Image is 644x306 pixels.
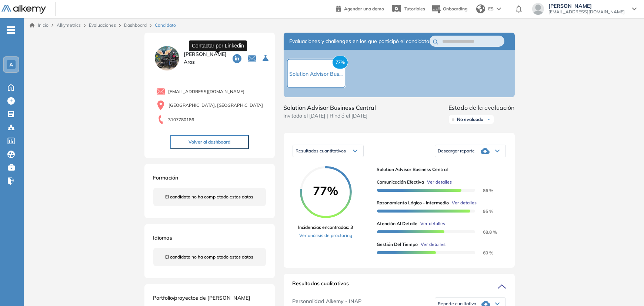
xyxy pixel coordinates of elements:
[476,4,485,13] img: world
[404,6,425,11] span: Tutoriales
[284,112,376,120] span: Invitado el [DATE] | Rindió el [DATE]
[418,220,446,227] button: Ver detalles
[377,241,418,248] span: Gestión del Tiempo
[298,224,353,231] span: Incidencias encontradas: 3
[168,102,263,109] span: [GEOGRAPHIC_DATA], [GEOGRAPHIC_DATA]
[89,22,116,28] a: Evaluaciones
[474,188,493,193] span: 86 %
[168,88,245,95] span: [EMAIL_ADDRESS][DOMAIN_NAME]
[377,220,418,227] span: Atención al detalle
[1,5,46,14] img: Logo
[424,179,452,185] button: Ver detalles
[431,1,467,17] button: Onboarding
[166,254,254,260] span: El candidato no ha completado estos datos
[184,50,227,66] span: [PERSON_NAME] Aros
[452,200,477,206] span: Ver detalles
[438,148,475,154] span: Descargar reporte
[170,135,249,149] button: Volver al dashboard
[487,117,491,122] img: Ícono de flecha
[421,220,446,227] span: Ver detalles
[260,52,273,65] button: Seleccione la evaluación activa
[377,179,424,185] span: Comunicación Efectiva
[443,6,467,11] span: Onboarding
[153,295,251,301] span: Portfolio/proyectos de [PERSON_NAME]
[300,185,352,197] span: 77%
[488,6,494,12] span: ES
[421,241,446,248] span: Ver detalles
[377,166,500,173] span: Solution Advisor Business Central
[344,6,384,11] span: Agendar una demo
[474,208,493,214] span: 95 %
[548,3,625,9] span: [PERSON_NAME]
[189,40,247,51] div: Contactar por Linkedin
[377,200,449,206] span: Razonamiento Lógico - Intermedio
[153,234,173,241] span: Idiomas
[474,229,497,235] span: 68.8 %
[155,22,176,29] span: Candidato
[427,179,452,185] span: Ver detalles
[284,103,376,112] span: Solution Advisor Business Central
[449,200,477,206] button: Ver detalles
[290,37,430,45] span: Evaluaciones y challenges en los que participó el candidato
[166,194,254,200] span: El candidato no ha completado estos datos
[497,7,501,10] img: arrow
[336,4,384,13] a: Agendar una demo
[9,62,13,68] span: A
[457,116,484,122] span: No evaluado
[296,148,346,154] span: Resultados cuantitativos
[332,56,348,69] span: 77%
[548,9,625,15] span: [EMAIL_ADDRESS][DOMAIN_NAME]
[449,103,515,112] span: Estado de la evaluación
[30,22,49,29] a: Inicio
[7,29,15,31] i: -
[124,22,147,28] a: Dashboard
[153,174,178,181] span: Formación
[293,280,349,292] span: Resultados cualitativos
[418,241,446,248] button: Ver detalles
[168,116,194,123] span: 3107780186
[57,22,81,28] span: Alkymetrics
[474,250,493,256] span: 60 %
[298,232,353,239] a: Ver análisis de proctoring
[153,45,181,72] img: PROFILE_MENU_LOGO_USER
[290,70,343,77] span: Solution Advisor Bus...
